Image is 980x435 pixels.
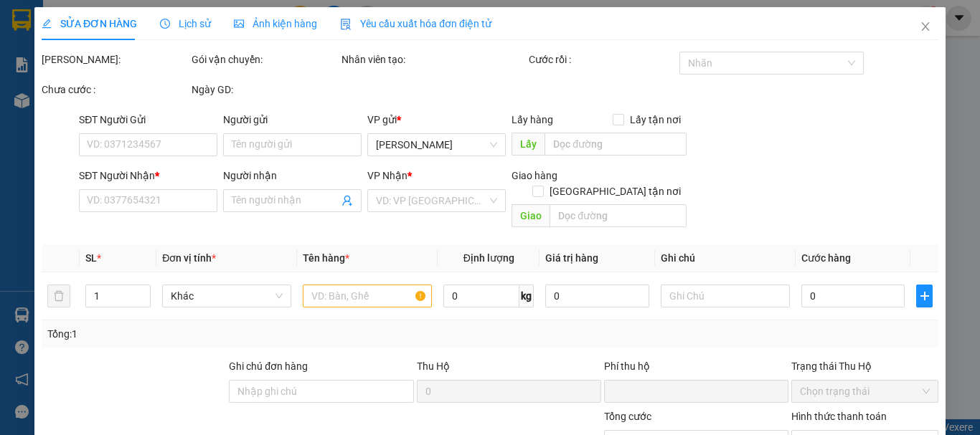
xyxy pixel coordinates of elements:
span: close [920,21,931,32]
span: Lấy hàng [512,114,553,125]
div: Nhân viên tạo: [341,52,526,67]
span: Đơn vị tính [162,252,216,264]
th: Ghi chú [655,244,796,272]
div: VP gửi [367,112,506,128]
span: Định lượng [463,252,514,264]
span: Khác [171,285,283,307]
span: Giao hàng [512,170,557,181]
span: Yêu cầu xuất hóa đơn điện tử [340,18,491,29]
span: Giá trị hàng [545,252,598,264]
span: clock-circle [160,19,170,29]
input: Ghi chú đơn hàng [229,380,413,403]
div: Tổng: 1 [47,326,380,342]
input: Dọc đường [550,204,686,227]
div: Chưa cước : [42,82,189,97]
span: kg [519,285,534,307]
span: Ảnh kiện hàng [234,18,317,29]
button: delete [47,285,70,307]
input: Dọc đường [545,133,686,156]
span: VP Nhận [367,170,407,181]
div: Người gửi [223,112,362,128]
span: Giao [512,204,550,227]
span: Lấy [512,133,545,156]
div: [PERSON_NAME]: [42,52,189,67]
span: Thu Hộ [416,360,449,372]
span: SL [85,252,97,264]
span: Cước hàng [801,252,851,264]
div: Gói vận chuyển: [192,52,339,67]
input: VD: Bàn, Ghế [303,285,432,307]
span: [GEOGRAPHIC_DATA] tận nơi [543,183,686,199]
span: Lịch sử [160,18,211,29]
span: edit [42,19,52,29]
div: Người nhận [223,168,362,183]
span: Chọn trạng thái [800,381,930,402]
div: SĐT Người Nhận [79,168,217,183]
span: SỬA ĐƠN HÀNG [42,18,137,29]
div: Trạng thái Thu Hộ [791,358,938,374]
span: user-add [341,195,353,206]
input: Ghi Chú [661,285,790,307]
div: Cước rồi : [529,52,676,67]
button: Close [905,7,946,47]
div: Ngày GD: [192,82,339,97]
div: SĐT Người Gửi [79,112,217,128]
span: Hồ Chí Minh [376,134,497,156]
span: Lấy tận nơi [623,112,686,128]
span: plus [917,290,932,302]
div: Phí thu hộ [604,358,788,380]
span: Tổng cước [604,411,651,422]
label: Ghi chú đơn hàng [229,360,308,372]
span: Tên hàng [303,252,349,264]
span: picture [234,19,244,29]
label: Hình thức thanh toán [791,411,887,422]
img: icon [340,19,352,30]
button: plus [916,285,933,307]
